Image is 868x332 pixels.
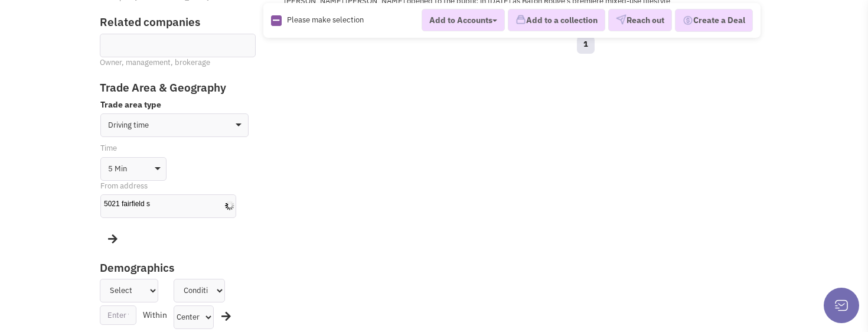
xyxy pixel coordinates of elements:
[287,15,364,25] span: Please make selection
[100,57,210,67] span: Owner, management, brokerage
[144,305,166,325] div: Within
[100,232,116,247] div: Search Nearby
[100,305,136,325] input: Enter value
[508,9,605,32] button: Add to a collection
[515,15,526,25] img: icon-collection-lavender.png
[100,260,233,276] label: Demographics
[100,99,249,110] label: Trade area type
[616,15,626,25] img: VectorPaper_Plane.png
[608,9,672,32] button: Reach out
[100,143,167,154] label: Time
[675,9,753,32] button: Create a Deal
[221,309,233,324] div: Search Nearby
[92,80,263,96] label: Trade Area & Geography
[100,14,256,30] label: Related companies
[683,14,693,27] img: Deal-Dollar.png
[422,9,505,31] button: Add to Accounts
[100,181,236,192] label: From address
[577,36,595,54] a: 1
[271,15,282,26] img: Rectangle.png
